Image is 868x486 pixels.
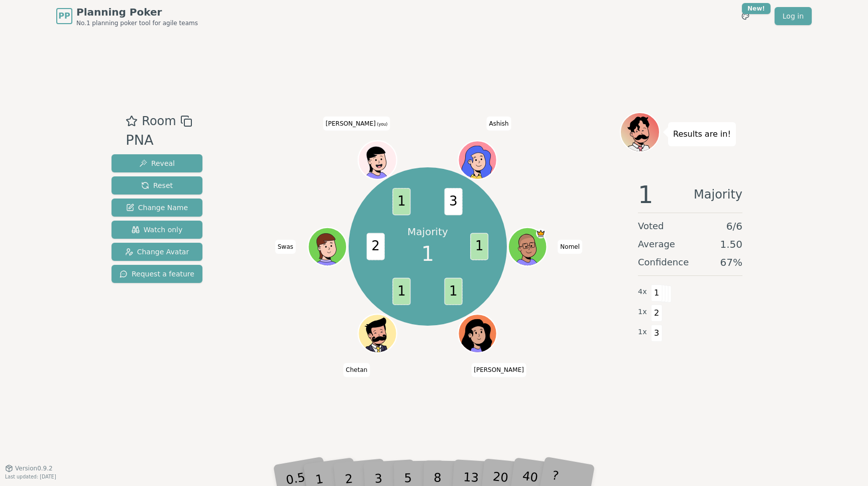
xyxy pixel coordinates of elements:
[112,154,202,172] button: Reveal
[720,237,742,251] span: 1.50
[76,19,198,27] span: No.1 planning poker tool for agile teams
[126,203,188,213] span: Change Name
[76,5,198,19] span: Planning Poker
[742,3,771,14] div: New!
[558,240,582,254] span: Click to change your name
[407,225,448,239] p: Majority
[775,7,812,25] a: Log in
[125,247,189,257] span: Change Avatar
[638,327,647,338] span: 1 x
[376,122,388,126] span: (you)
[58,10,70,22] span: PP
[673,127,731,141] p: Results are in!
[421,239,434,269] span: 1
[694,182,742,207] span: Majority
[638,219,664,233] span: Voted
[445,278,463,305] span: 1
[393,188,411,215] span: 1
[343,363,370,377] span: Click to change your name
[112,243,202,261] button: Change Avatar
[126,130,192,151] div: PNA
[651,325,663,342] span: 3
[323,116,390,130] span: Click to change your name
[726,219,742,233] span: 6 / 6
[638,286,647,298] span: 4 x
[638,307,647,318] span: 1 x
[638,237,675,251] span: Average
[651,284,663,302] span: 1
[651,305,663,322] span: 2
[720,255,742,269] span: 67 %
[15,464,53,472] span: Version 0.9.2
[5,464,53,472] button: Version0.9.2
[360,142,396,178] button: Click to change your avatar
[112,221,202,239] button: Watch only
[112,176,202,195] button: Reset
[142,112,176,130] span: Room
[112,265,202,283] button: Request a feature
[56,5,198,27] a: PPPlanning PokerNo.1 planning poker tool for agile teams
[471,363,526,377] span: Click to change your name
[141,180,173,190] span: Reset
[445,188,463,215] span: 3
[112,199,202,217] button: Change Name
[471,233,489,260] span: 1
[486,116,511,130] span: Click to change your name
[5,474,56,479] span: Last updated: [DATE]
[638,182,654,207] span: 1
[638,255,689,269] span: Confidence
[139,158,175,168] span: Reveal
[736,7,754,25] button: New!
[275,240,296,254] span: Click to change your name
[120,269,194,279] span: Request a feature
[536,229,546,238] span: Nomel is the host
[393,278,411,305] span: 1
[132,225,183,235] span: Watch only
[367,233,385,260] span: 2
[126,112,138,130] button: Add as favourite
